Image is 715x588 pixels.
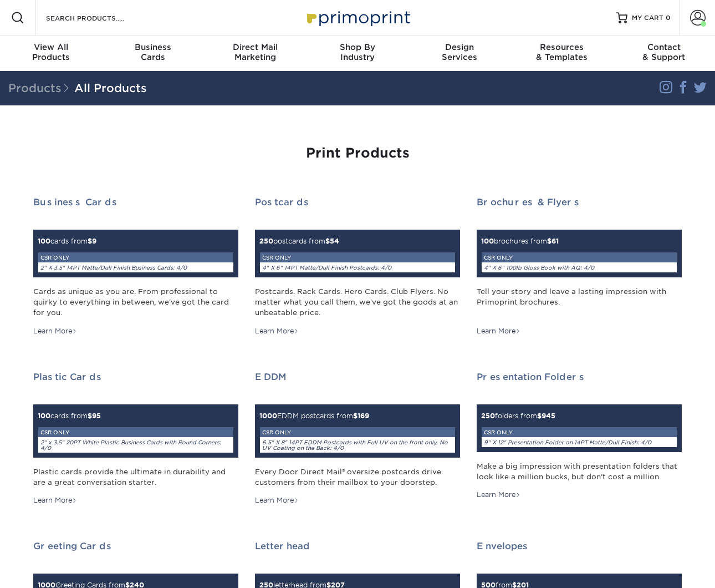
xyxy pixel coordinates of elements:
[477,372,682,500] a: Presentation Folders 250folders from$945CSR ONLY9" X 12" Presentation Folder on 14PT Matte/Dull F...
[632,13,663,23] span: MY CART
[477,567,477,568] img: Envelopes
[537,412,542,420] span: $
[547,237,551,245] span: $
[477,372,682,382] h2: Presentation Folders
[205,42,307,52] span: Direct Mail
[666,14,671,22] span: 0
[255,197,460,336] a: Postcards 250postcards from$54CSR ONLY4" X 6" 14PT Matte/Dull Finish Postcards: 4/0 Postcards. Ra...
[38,412,50,420] span: 100
[477,223,477,224] img: Brochures & Flyers
[33,372,238,382] h2: Plastic Cards
[255,495,299,505] div: Learn More
[484,255,513,261] small: CSR ONLY
[262,439,448,451] i: 6.5" X 8" 14PT EDDM Postcards with Full UV on the front only, No UV Coating on the Back: 4/0
[33,372,238,506] a: Plastic Cards 100cards from$95CSR ONLY2" x 3.5" 20PT White Plastic Business Cards with Round Corn...
[259,237,456,273] small: postcards from
[357,412,369,420] span: 169
[33,467,238,488] div: Plastic cards provide the ultimate in durability and are a great conversation starter.
[40,439,221,451] i: 2" x 3.5" 20PT White Plastic Business Cards with Round Corners: 4/0
[38,412,234,453] small: cards from
[92,237,96,245] span: 9
[481,237,677,273] small: brochures from
[551,237,559,245] span: 61
[40,429,69,435] small: CSR ONLY
[33,495,77,505] div: Learn More
[255,541,460,551] h2: Letterhead
[255,372,460,382] h2: EDDM
[408,42,510,62] div: Services
[477,286,682,318] div: Tell your story and leave a lasting impression with Primoprint brochures.
[33,326,77,336] div: Learn More
[481,412,677,448] small: folders from
[33,197,238,336] a: Business Cards 100cards from$9CSR ONLY2" X 3.5" 14PT Matte/Dull Finish Business Cards: 4/0 Cards ...
[205,42,307,62] div: Marketing
[33,145,682,161] h1: Print Products
[33,197,238,207] h2: Business Cards
[477,197,682,207] h2: Brochures & Flyers
[613,36,715,71] a: Contact& Support
[259,412,277,420] span: 1000
[92,412,101,420] span: 95
[33,223,34,224] img: Business Cards
[510,42,612,62] div: & Templates
[477,197,682,336] a: Brochures & Flyers 100brochures from$61CSR ONLY4" X 6" 100lb Gloss Book with AQ: 4/0 Tell your st...
[307,36,408,71] a: Shop ByIndustry
[307,42,408,52] span: Shop By
[484,439,651,445] i: 9" X 12" Presentation Folder on 14PT Matte/Dull Finish: 4/0
[8,82,74,95] span: Products
[408,42,510,52] span: Design
[88,237,92,245] span: $
[255,326,299,336] div: Learn More
[302,6,413,29] img: Primoprint
[102,42,204,62] div: Cards
[330,237,339,245] span: 54
[33,567,34,568] img: Greeting Cards
[255,197,460,207] h2: Postcards
[259,412,456,453] small: EDDM postcards from
[262,265,391,271] i: 4" X 6" 14PT Matte/Dull Finish Postcards: 4/0
[613,42,715,62] div: & Support
[477,490,520,500] div: Learn More
[613,42,715,52] span: Contact
[510,42,612,52] span: Resources
[255,567,256,568] img: Letterhead
[481,237,494,245] span: 100
[88,412,92,420] span: $
[74,82,147,95] a: All Products
[205,36,307,71] a: Direct MailMarketing
[33,541,238,551] h2: Greeting Cards
[33,286,238,318] div: Cards as unique as you are. From professional to quirky to everything in between, we've got the c...
[38,237,50,245] span: 100
[325,237,330,245] span: $
[262,255,291,261] small: CSR ONLY
[262,429,291,435] small: CSR ONLY
[255,286,460,318] div: Postcards. Rack Cards. Hero Cards. Club Flyers. No matter what you call them, we've got the goods...
[255,467,460,488] div: Every Door Direct Mail® oversize postcards drive customers from their mailbox to your doorstep.
[481,412,495,420] span: 250
[484,265,594,271] i: 4" X 6" 100lb Gloss Book with AQ: 4/0
[255,372,460,506] a: EDDM 1000EDDM postcards from$169CSR ONLY6.5" X 8" 14PT EDDM Postcards with Full UV on the front o...
[38,237,234,273] small: cards from
[259,237,273,245] span: 250
[102,36,204,71] a: BusinessCards
[353,412,357,420] span: $
[510,36,612,71] a: Resources& Templates
[255,223,256,224] img: Postcards
[408,36,510,71] a: DesignServices
[477,326,520,336] div: Learn More
[45,11,153,24] input: SEARCH PRODUCTS.....
[477,541,682,551] h2: Envelopes
[542,412,555,420] span: 945
[307,42,408,62] div: Industry
[40,265,187,271] i: 2" X 3.5" 14PT Matte/Dull Finish Business Cards: 4/0
[477,461,682,482] div: Make a big impression with presentation folders that look like a million bucks, but don't cost a ...
[40,255,69,261] small: CSR ONLY
[484,429,513,435] small: CSR ONLY
[102,42,204,52] span: Business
